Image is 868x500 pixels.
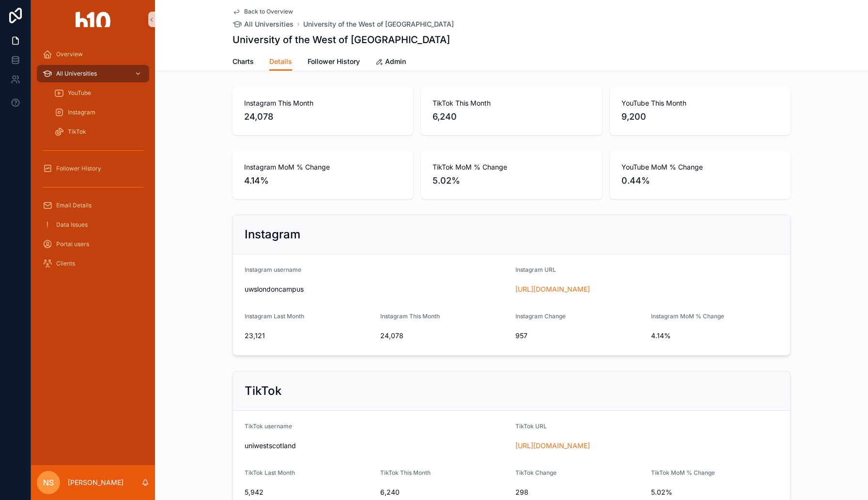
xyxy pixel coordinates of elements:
[56,50,83,58] span: Overview
[433,98,590,108] span: TikTok This Month
[232,19,294,29] a: All Universities
[651,312,724,320] span: Instagram MoM % Change
[380,487,508,497] span: 6,240
[244,174,402,187] span: 4.14%
[37,255,149,272] a: Clients
[651,487,779,497] span: 5.02%
[651,331,779,341] span: 4.14%
[433,110,590,124] span: 6,240
[245,266,301,273] span: Instagram username
[56,202,92,209] span: Email Details
[56,165,101,172] span: Follower History
[515,441,590,450] a: [URL][DOMAIN_NAME]
[232,57,254,66] span: Charts
[56,221,88,229] span: Data Issues
[245,285,304,293] span: uwslondoncampus
[232,8,293,16] a: Back to Overview
[621,174,779,187] span: 0.44%
[269,53,292,71] a: Details
[37,160,149,177] a: Follower History
[245,422,292,430] span: TikTok username
[48,104,149,121] a: Instagram
[245,312,304,320] span: Instagram Last Month
[621,98,779,108] span: YouTube This Month
[385,57,406,66] span: Admin
[68,89,91,97] span: YouTube
[380,469,431,476] span: TikTok This Month
[56,260,75,267] span: Clients
[433,174,590,187] span: 5.02%
[37,46,149,63] a: Overview
[37,65,149,82] a: All Universities
[48,123,149,141] a: TikTok
[245,469,295,476] span: TikTok Last Month
[651,469,715,476] span: TikTok MoM % Change
[76,12,110,27] img: App logo
[244,19,294,29] span: All Universities
[244,162,402,172] span: Instagram MoM % Change
[621,110,779,124] span: 9,200
[68,109,95,116] span: Instagram
[621,162,779,172] span: YouTube MoM % Change
[515,331,643,341] span: 957
[244,98,402,108] span: Instagram This Month
[515,422,547,430] span: TikTok URL
[43,477,54,488] span: NS
[515,487,643,497] span: 298
[245,227,300,242] h2: Instagram
[232,33,450,47] h1: University of the West of [GEOGRAPHIC_DATA]
[232,53,254,72] a: Charts
[269,57,292,66] span: Details
[68,478,124,487] p: [PERSON_NAME]
[56,70,97,78] span: All Universities
[37,235,149,253] a: Portal users
[380,331,508,341] span: 24,078
[515,312,566,320] span: Instagram Change
[303,19,454,29] a: University of the West of [GEOGRAPHIC_DATA]
[48,84,149,102] a: YouTube
[245,383,281,399] h2: TikTok
[245,441,508,451] span: uniwestscotland
[56,240,89,248] span: Portal users
[244,110,402,124] span: 24,078
[308,53,360,72] a: Follower History
[380,312,440,320] span: Instagram This Month
[245,487,372,497] span: 5,942
[37,216,149,234] a: Data Issues
[515,285,590,293] a: [URL][DOMAIN_NAME]
[68,128,86,136] span: TikTok
[37,197,149,214] a: Email Details
[515,469,557,476] span: TikTok Change
[31,39,155,285] div: scrollable content
[375,53,406,72] a: Admin
[308,57,360,66] span: Follower History
[245,331,372,341] span: 23,121
[244,8,293,16] span: Back to Overview
[515,266,556,273] span: Instagram URL
[433,162,590,172] span: TikTok MoM % Change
